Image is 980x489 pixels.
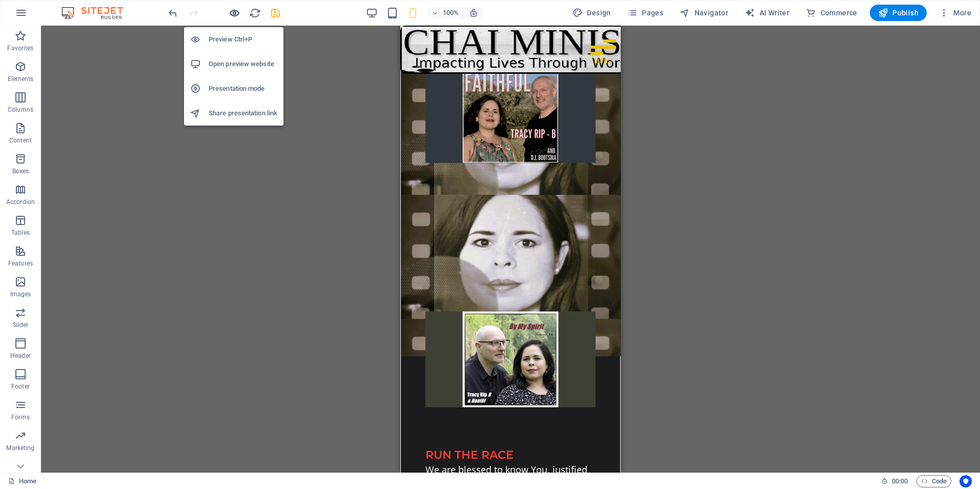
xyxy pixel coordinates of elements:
p: Content [9,136,32,145]
button: undo [167,7,179,19]
span: AI Writer [745,8,789,18]
button: 100% [427,7,463,19]
h6: Presentation mode [209,83,277,95]
span: More [939,8,971,18]
p: Slider [13,321,29,329]
button: Usercentrics [959,475,972,487]
h6: Open preview website [209,58,277,70]
h6: Share presentation link [209,107,277,119]
span: Design [573,8,611,18]
p: Forms [11,413,30,421]
div: Design (Ctrl+Alt+Y) [568,5,615,21]
p: Boxes [12,167,29,175]
span: Code [921,475,947,487]
button: Design [568,5,615,21]
p: Accordion [6,198,35,206]
h6: Session time [881,475,908,487]
span: Commerce [806,8,857,18]
p: Columns [8,106,33,114]
p: Favorites [7,44,33,52]
span: Publish [878,8,918,18]
button: Navigator [676,5,732,21]
i: Save (Ctrl+S) [270,7,281,19]
p: Marketing [6,444,34,452]
h6: Preview Ctrl+P [209,33,277,46]
i: Reload page [249,7,261,19]
button: AI Writer [741,5,793,21]
span: 00 00 [892,475,908,487]
p: Images [10,290,31,298]
i: Undo: Move elements (Ctrl+Z) [167,7,179,19]
p: Features [8,259,33,268]
span: : [899,477,901,485]
p: Elements [8,75,34,83]
span: Navigator [680,8,728,18]
p: Header [10,352,31,360]
button: Commerce [802,5,862,21]
h6: 100% [442,7,459,19]
a: Click to cancel selection. Double-click to open Pages [8,475,36,487]
img: Editor Logo [59,7,136,19]
button: Publish [870,5,927,21]
button: reload [249,7,261,19]
p: Footer [11,382,30,391]
button: More [935,5,975,21]
p: Tables [11,229,30,237]
span: Pages [627,8,663,18]
button: save [269,7,281,19]
button: Pages [623,5,667,21]
button: Code [916,475,951,487]
i: On resize automatically adjust zoom level to fit chosen device. [469,8,478,17]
